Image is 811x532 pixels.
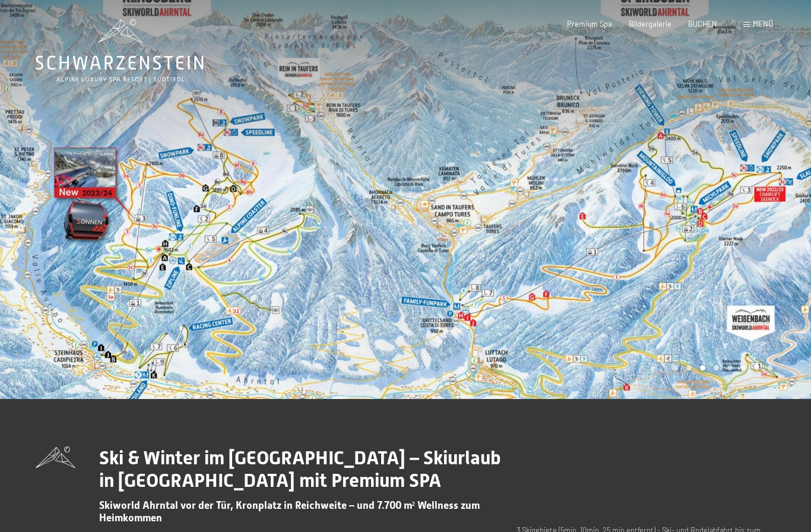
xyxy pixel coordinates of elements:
div: Carousel Page 1 [673,365,679,370]
div: Carousel Page 3 (Current Slide) [700,365,705,370]
span: Skiworld Ahrntal vor der Tür, Kronplatz in Reichweite – und 7.700 m² Wellness zum Heimkommen [99,499,480,524]
a: Premium Spa [567,19,612,28]
div: Carousel Page 2 [686,365,692,370]
div: Carousel Page 8 [768,365,773,370]
span: Ski & Winter im [GEOGRAPHIC_DATA] – Skiurlaub in [GEOGRAPHIC_DATA] mit Premium SPA [99,446,501,492]
span: Menü [753,19,773,28]
div: Carousel Page 7 [754,365,759,370]
div: Carousel Page 5 [727,365,733,370]
div: Carousel Page 6 [741,365,746,370]
div: Carousel Page 4 [714,365,719,370]
a: BUCHEN [688,19,717,28]
a: Bildergalerie [629,19,671,28]
div: Carousel Pagination [669,365,773,370]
